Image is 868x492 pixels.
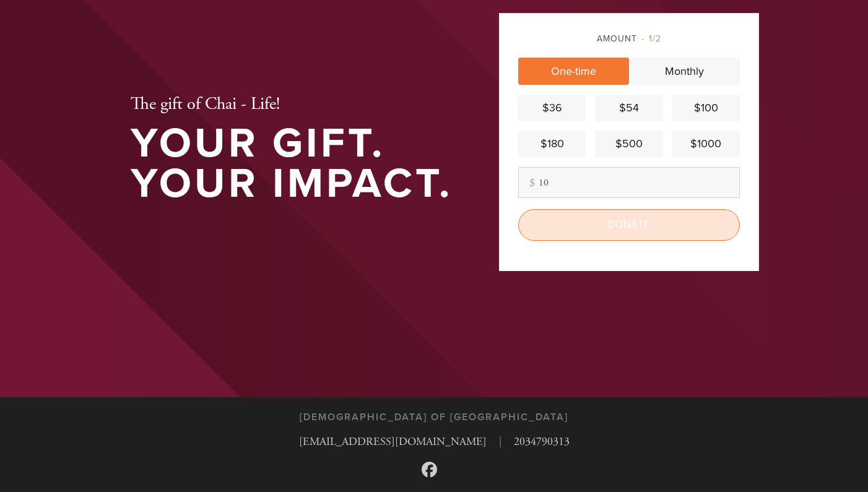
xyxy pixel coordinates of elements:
a: [EMAIL_ADDRESS][DOMAIN_NAME] [299,434,487,449]
div: $180 [523,136,581,152]
a: 2034790313 [514,434,570,449]
span: /2 [641,33,661,44]
a: One-time [518,58,629,85]
a: $180 [518,131,586,157]
div: $100 [677,100,735,116]
input: Donate [518,209,740,240]
h3: [DEMOGRAPHIC_DATA] of [GEOGRAPHIC_DATA] [300,412,568,423]
a: $1000 [672,131,740,157]
div: Amount [518,32,740,45]
a: $54 [595,95,662,121]
div: $54 [600,100,658,116]
h1: Your Gift. Your Impact. [131,124,459,204]
div: $500 [600,136,658,152]
span: | [499,433,501,450]
span: 1 [649,33,653,44]
div: $1000 [677,136,735,152]
a: $100 [672,95,740,121]
div: $36 [523,100,581,116]
a: Monthly [629,58,740,85]
a: $36 [518,95,586,121]
a: $500 [595,131,662,157]
h2: The gift of Chai - Life! [131,94,459,115]
input: Other amount [518,167,740,198]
